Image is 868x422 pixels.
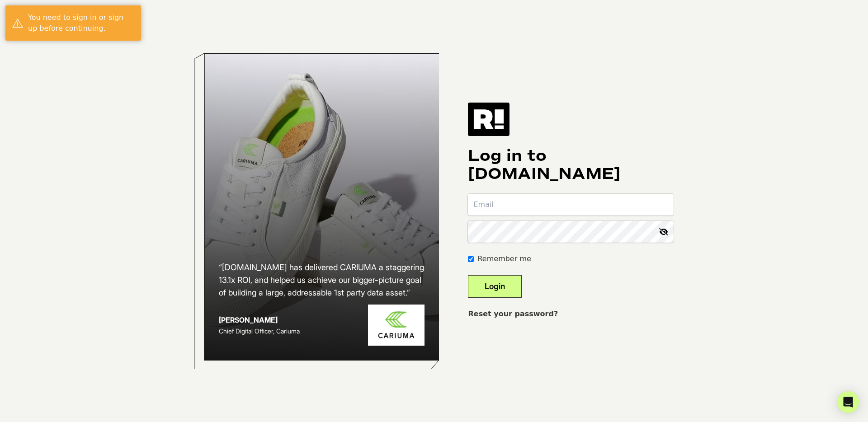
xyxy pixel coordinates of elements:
button: Login [468,275,522,298]
img: Cariuma [368,305,425,346]
img: Retention.com [468,103,509,136]
strong: [PERSON_NAME] [219,315,278,324]
input: Email [468,194,674,216]
h1: Log in to [DOMAIN_NAME] [468,147,674,183]
label: Remember me [477,253,531,264]
div: Open Intercom Messenger [837,391,859,413]
span: Chief Digital Officer, Cariuma [219,327,300,335]
h2: “[DOMAIN_NAME] has delivered CARIUMA a staggering 13.1x ROI, and helped us achieve our bigger-pic... [219,261,425,299]
div: You need to sign in or sign up before continuing. [28,12,134,34]
a: Reset your password? [468,309,558,318]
